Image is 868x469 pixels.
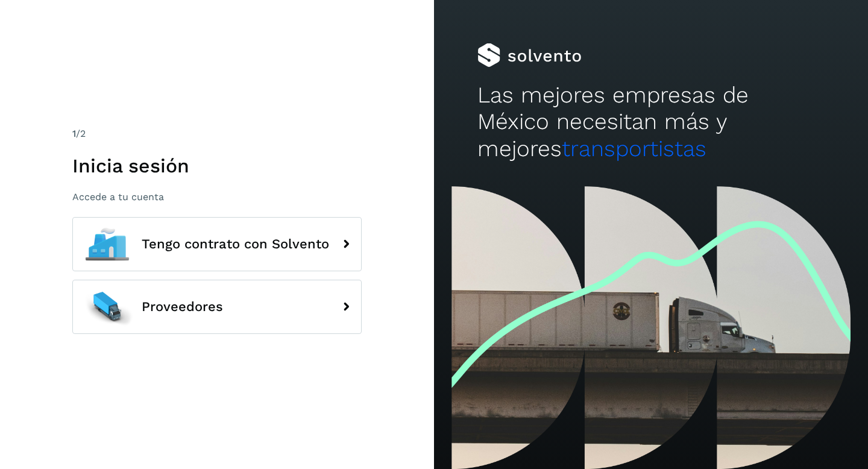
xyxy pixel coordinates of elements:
p: Accede a tu cuenta [72,191,362,203]
h1: Inicia sesión [72,154,362,177]
span: transportistas [562,136,706,162]
span: Proveedores [142,300,223,314]
button: Tengo contrato con Solvento [72,217,362,271]
span: Tengo contrato con Solvento [142,237,329,251]
button: Proveedores [72,280,362,334]
span: 1 [72,128,76,139]
h2: Las mejores empresas de México necesitan más y mejores [477,82,825,162]
div: /2 [72,127,362,141]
